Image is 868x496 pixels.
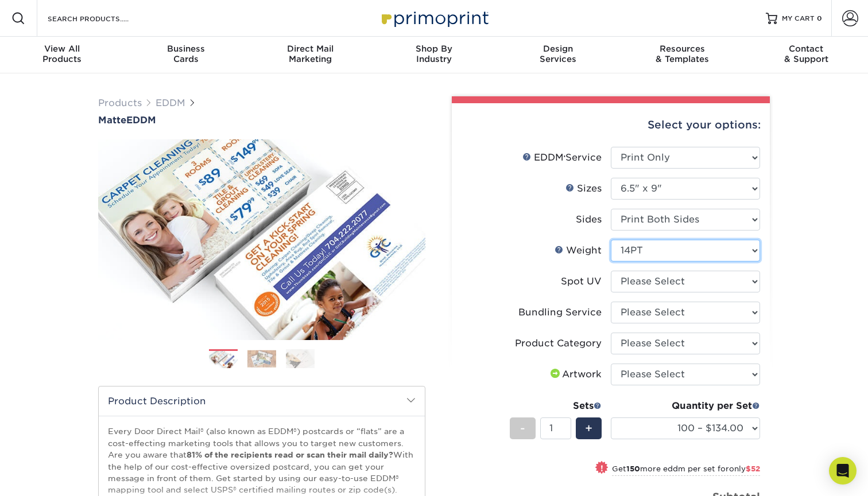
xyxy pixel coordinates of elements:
div: Sizes [565,182,602,196]
img: EDDM 03 [286,349,315,369]
div: Product Category [515,337,602,350]
img: EDDM 02 [247,350,276,368]
span: - [520,420,525,437]
div: & Support [744,44,868,64]
div: Weight [555,244,602,257]
div: Cards [124,44,248,64]
h1: EDDM [98,115,425,126]
a: EDDM [156,97,185,108]
span: ! [600,462,603,474]
div: Spot UV [561,275,602,288]
span: Contact [744,44,868,54]
div: Quantity per Set [611,399,760,413]
span: 0 [817,14,822,22]
span: Design [496,44,620,54]
h2: Product Description [99,386,425,416]
div: Marketing [248,44,372,64]
a: DesignServices [496,37,620,73]
img: EDDM 01 [209,350,238,369]
span: only [729,464,760,473]
div: Select your options: [461,103,761,147]
a: MatteEDDM [98,115,425,126]
strong: 150 [626,464,640,473]
strong: 81% of the recipients read or scan their mail daily? [187,450,393,459]
div: Artwork [548,368,602,381]
sup: ® [564,155,565,159]
small: Get more eddm per set for [612,464,760,476]
span: + [585,420,592,437]
a: Contact& Support [744,37,868,73]
a: Direct MailMarketing [248,37,372,73]
div: Services [496,44,620,64]
a: Products [98,97,142,108]
span: Business [124,44,248,54]
span: Shop By [372,44,496,54]
div: & Templates [620,44,744,64]
div: Open Intercom Messenger [829,457,857,485]
a: Resources& Templates [620,37,744,73]
div: Bundling Service [518,306,602,319]
input: SEARCH PRODUCTS..... [46,11,158,25]
div: Sets [510,399,602,413]
span: Resources [620,44,744,54]
div: Industry [372,44,496,64]
span: MY CART [782,14,815,24]
img: Matte 01 [98,131,425,349]
span: $52 [746,464,760,473]
a: Shop ByIndustry [372,37,496,73]
span: Matte [98,115,126,126]
a: BusinessCards [124,37,248,73]
span: Direct Mail [248,44,372,54]
div: EDDM Service [522,151,602,165]
img: Primoprint [377,6,491,30]
div: Sides [576,213,602,226]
